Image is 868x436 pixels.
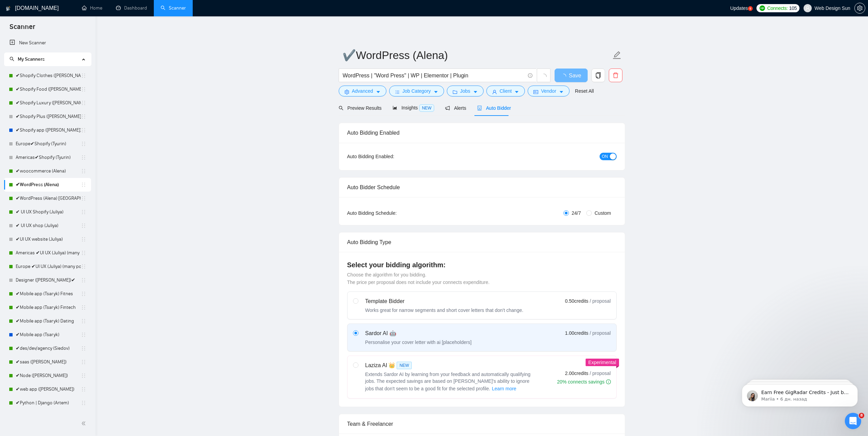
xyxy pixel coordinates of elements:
[16,82,81,96] a: ✔Shopify Food ([PERSON_NAME])
[16,151,81,164] a: Americas✔Shopify (Tyurin)
[347,153,437,160] div: Auto Bidding Enabled:
[16,301,81,314] a: ✔Mobile app (Tsaryk) Fintech
[16,192,81,205] a: ✔WordPress (Alena) [GEOGRAPHIC_DATA]
[81,196,86,201] span: holder
[486,86,525,96] button: userClientcaret-down
[365,339,472,346] div: Personalise your cover letter with ai [placeholders]
[18,56,45,62] span: My Scanners
[4,82,91,96] li: ✔Shopify Food (Bratko)
[541,74,547,80] span: loading
[4,69,91,82] li: ✔Shopify Clothes (Igor)
[4,328,91,342] li: ✔Mobile app (Tsaryk)
[16,396,81,410] a: ✔Python | Django (Artem)
[81,264,86,269] span: holder
[591,69,605,82] button: copy
[4,232,91,246] li: ✔UI UX website (Juliya)
[161,5,186,11] a: searchScanner
[445,106,450,110] span: notification
[453,89,457,94] span: folder
[4,355,91,369] li: ✔saas (Pavel)
[81,237,86,242] span: holder
[4,192,91,205] li: ✔WordPress (Alena) Europe
[339,105,382,111] span: Preview Results
[561,74,569,79] span: loading
[767,4,788,12] span: Connects:
[760,5,765,11] img: upwork-logo.png
[528,73,532,78] span: info-circle
[533,89,538,94] span: idcard
[365,297,524,305] div: Template Bidder
[347,232,617,252] div: Auto Bidding Type
[606,379,611,384] span: info-circle
[4,342,91,355] li: ✔des/dev/agency (Siedov)
[116,5,147,11] a: dashboardDashboard
[10,56,45,62] span: My Scanners
[602,153,608,160] span: ON
[4,151,91,164] li: Americas✔Shopify (Tyurin)
[339,86,386,96] button: settingAdvancedcaret-down
[4,382,91,396] li: ✔web app (Pavel)
[514,89,519,94] span: caret-down
[376,89,381,94] span: caret-down
[609,69,622,82] button: delete
[16,110,81,123] a: ✔Shopify Plus ([PERSON_NAME])
[81,400,86,406] span: holder
[859,413,864,418] span: 8
[748,6,753,11] a: 5
[16,178,81,192] a: ✔WordPress (Alena)
[81,127,86,133] span: holder
[4,273,91,287] li: Designer (Sokol)✔
[559,89,564,94] span: caret-down
[339,106,343,110] span: search
[81,332,86,337] span: holder
[365,329,472,337] div: Sardor AI 🤖
[447,86,484,96] button: folderJobscaret-down
[16,205,81,219] a: ✔ UI UX Shopify (Juliya)
[388,361,395,370] span: 👑
[592,72,605,78] span: copy
[4,246,91,260] li: Americas ✔UI UX (Juliya) (many posts)
[565,370,588,377] span: 2.00 credits
[4,96,91,110] li: ✔Shopify Luxury (Igor S.)
[4,410,91,423] li: ✔laravel | vue | react (Pavel)
[16,69,81,82] a: ✔Shopify Clothes ([PERSON_NAME])
[10,36,86,50] a: New Scanner
[16,382,81,396] a: ✔web app ([PERSON_NAME])
[81,73,86,78] span: holder
[81,87,86,92] span: holder
[4,123,91,137] li: ✔Shopify app (Tyurin)
[4,110,91,123] li: ✔Shopify Plus (Bratko)
[81,209,86,215] span: holder
[347,272,490,285] span: Choose the algorithm for you bidding. The price per proposal does not include your connects expen...
[393,105,434,110] span: Insights
[854,5,865,11] a: setting
[845,413,861,429] iframe: Intercom live chat
[81,114,86,119] span: holder
[16,260,81,273] a: Europe ✔UI UX (Juliya) (many posts)
[402,87,431,95] span: Job Category
[393,105,397,110] span: area-chart
[732,370,868,418] iframe: Intercom notifications сообщение
[16,314,81,328] a: ✔Mobile app (Tsaryk) Dating
[590,370,610,377] span: / proposal
[16,287,81,301] a: ✔Mobile app (Tsaryk) Fitnes
[352,87,373,95] span: Advanced
[854,3,865,14] button: setting
[477,105,511,111] span: Auto Bidder
[789,4,797,12] span: 105
[590,330,610,336] span: / proposal
[460,87,470,95] span: Jobs
[557,378,610,385] div: 20% connects savings
[588,360,616,365] span: Experimental
[4,178,91,192] li: ✔WordPress (Alena)
[16,328,81,342] a: ✔Mobile app (Tsaryk)
[342,47,611,64] input: Scanner name...
[4,287,91,301] li: ✔Mobile app (Tsaryk) Fitnes
[81,387,86,392] span: holder
[590,298,610,304] span: / proposal
[81,182,86,187] span: holder
[4,396,91,410] li: ✔Python | Django (Artem)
